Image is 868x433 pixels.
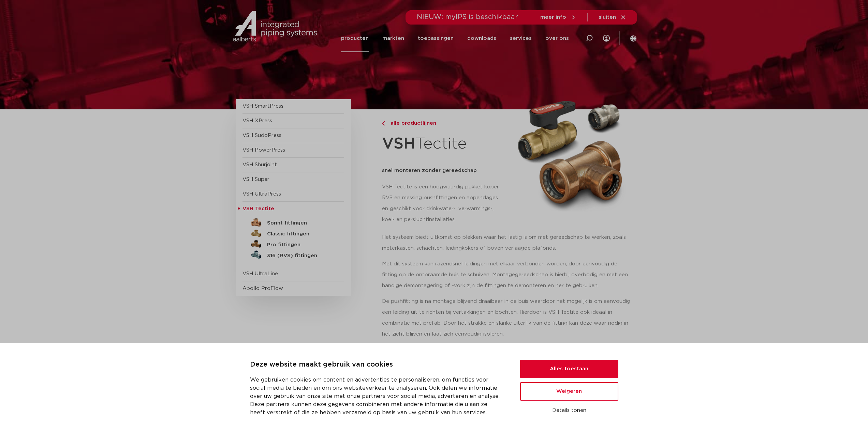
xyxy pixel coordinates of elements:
[382,119,505,127] a: alle productlijnen
[382,168,477,173] strong: snel monteren zonder gereedschap
[242,227,344,238] a: Classic fittingen
[603,25,610,52] div: my IPS
[467,25,496,52] a: downloads
[382,136,415,152] strong: VSH
[382,121,385,126] img: chevron-right.svg
[250,376,504,417] p: We gebruiken cookies om content en advertenties te personaliseren, om functies voor social media ...
[520,382,618,401] button: Weigeren
[382,25,404,52] a: markten
[242,249,344,260] a: 316 (RVS) fittingen
[417,14,518,20] span: NIEUW: myIPS is beschikbaar
[242,118,272,123] a: VSH XPress
[267,220,335,226] h5: Sprint fittingen
[520,405,618,416] button: Details tonen
[341,25,369,52] a: producten
[382,296,633,340] p: De pushfitting is na montage blijvend draaibaar in de buis waardoor het mogelijk is om eenvoudig ...
[242,191,281,197] a: VSH UltraPress
[267,231,335,237] h5: Classic fittingen
[386,121,436,126] span: alle productlijnen
[520,360,618,378] button: Alles toestaan
[242,133,281,138] a: VSH SudoPress
[382,131,505,157] h1: Tectite
[242,177,269,182] a: VSH Super
[267,242,335,248] h5: Pro fittingen
[242,271,278,276] a: VSH UltraLine
[382,182,505,225] p: VSH Tectite is een hoogwaardig pakket koper, RVS en messing pushfittingen en appendages en geschi...
[510,25,532,52] a: services
[599,15,616,20] span: sluiten
[242,238,344,249] a: Pro fittingen
[242,104,283,109] a: VSH SmartPress
[242,162,277,167] a: VSH Shurjoint
[382,259,633,291] p: Met dit systeem kan razendsnel leidingen met elkaar verbonden worden, door eenvoudig de fitting o...
[250,359,504,370] p: Deze website maakt gebruik van cookies
[382,232,633,254] p: Het systeem biedt uitkomst op plekken waar het lastig is om met gereedschap te werken, zoals mete...
[267,253,335,259] h5: 316 (RVS) fittingen
[540,15,566,20] span: meer info
[242,206,274,211] span: VSH Tectite
[341,25,569,52] nav: Menu
[545,25,569,52] a: over ons
[242,148,285,153] a: VSH PowerPress
[242,216,344,227] a: Sprint fittingen
[540,14,576,20] a: meer info
[242,286,283,291] a: Apollo ProFlow
[418,25,454,52] a: toepassingen
[599,14,626,20] a: sluiten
